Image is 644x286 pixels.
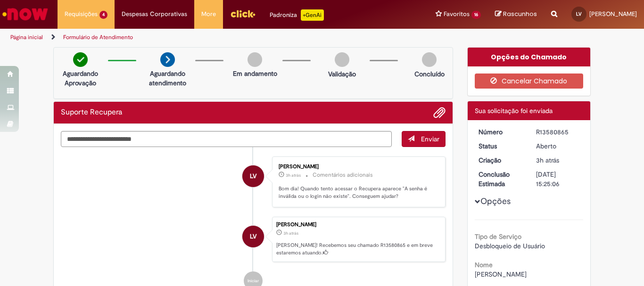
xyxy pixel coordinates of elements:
textarea: Digite sua mensagem aqui... [61,131,392,147]
span: Despesas Corporativas [122,9,187,19]
span: Rascunhos [503,9,537,18]
span: [PERSON_NAME] [589,10,637,18]
p: Bom dia! Quando tento acessar o Recupera aparece "A senha é inválida ou o login não existe". Cons... [279,185,436,200]
a: Página inicial [10,33,43,41]
span: Favoritos [444,9,470,19]
p: [PERSON_NAME]! Recebemos seu chamado R13580865 e em breve estaremos atuando. [276,242,440,256]
span: 4 [99,11,107,19]
a: Rascunhos [495,10,537,19]
dt: Status [471,141,529,151]
b: Tipo de Serviço [475,232,521,241]
span: LV [250,225,256,248]
small: Comentários adicionais [313,171,373,179]
div: 30/09/2025 11:25:03 [536,155,580,165]
div: [DATE] 15:25:06 [536,170,580,188]
img: img-circle-grey.png [422,52,437,67]
span: Enviar [421,135,439,143]
span: LV [250,165,256,188]
div: R13580865 [536,127,580,137]
div: Padroniza [270,9,324,21]
dt: Conclusão Estimada [471,170,529,188]
span: Requisições [65,9,98,19]
div: Aberto [536,141,580,151]
button: Adicionar anexos [433,106,446,119]
time: 30/09/2025 11:25:03 [536,156,559,164]
img: check-circle-green.png [73,52,88,67]
li: Larissa Camurca Vieira [61,217,446,262]
dt: Criação [471,155,529,165]
span: 3h atrás [536,156,559,164]
b: Nome [475,261,493,269]
p: Em andamento [233,69,277,78]
div: Larissa Camurca Vieira [242,165,264,187]
span: 16 [471,11,481,19]
img: arrow-next.png [160,52,175,67]
a: Formulário de Atendimento [63,33,133,41]
span: Sua solicitação foi enviada [475,106,553,115]
div: Larissa Camurca Vieira [242,226,264,247]
span: [PERSON_NAME] [475,270,527,278]
span: 3h atrás [286,172,301,178]
time: 30/09/2025 11:25:03 [283,230,298,236]
time: 30/09/2025 11:26:16 [286,172,301,178]
dt: Número [471,127,529,137]
img: img-circle-grey.png [248,52,262,67]
img: img-circle-grey.png [335,52,349,67]
p: Aguardando atendimento [145,69,190,88]
img: ServiceNow [1,5,50,24]
p: Concluído [414,69,445,79]
span: 3h atrás [283,230,298,236]
button: Cancelar Chamado [475,74,584,89]
div: Opções do Chamado [468,48,591,66]
p: Aguardando Aprovação [58,69,103,88]
h2: Suporte Recupera Histórico de tíquete [61,108,122,117]
img: click_logo_yellow_360x200.png [230,7,256,21]
span: Desbloqueio de Usuário [475,242,545,250]
p: Validação [328,69,356,79]
ul: Trilhas de página [7,29,422,46]
p: +GenAi [301,9,324,21]
button: Enviar [402,131,446,147]
span: More [201,9,216,19]
span: LV [576,11,582,17]
div: [PERSON_NAME] [279,164,436,170]
div: [PERSON_NAME] [276,222,440,228]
